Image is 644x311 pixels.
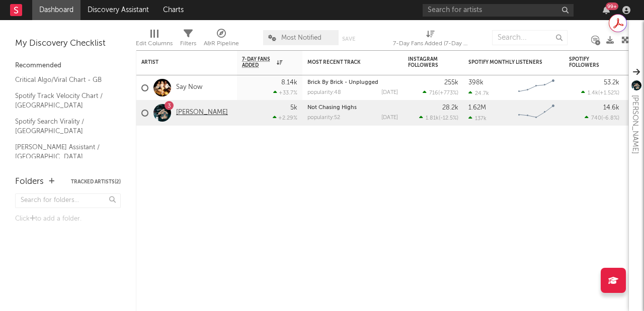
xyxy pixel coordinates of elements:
button: Save [342,36,355,42]
div: ( ) [423,89,458,96]
div: Filters [180,38,196,50]
div: Not Chasing Highs [307,105,398,111]
div: Click to add a folder. [15,213,121,225]
span: 740 [591,116,601,121]
a: Not Chasing Highs [307,105,357,111]
span: Most Notified [281,35,321,41]
span: +1.52 % [600,90,618,96]
div: 8.14k [281,79,297,86]
span: +773 % [440,90,457,96]
button: 99+ [603,6,610,14]
div: A&R Pipeline [204,38,239,50]
a: Spotify Track Velocity Chart / [GEOGRAPHIC_DATA] [15,90,111,111]
div: 398k [468,79,484,86]
div: 7-Day Fans Added (7-Day Fans Added) [393,25,468,54]
div: ( ) [581,89,619,96]
div: Instagram Followers [408,56,443,68]
div: 7-Day Fans Added (7-Day Fans Added) [393,38,468,50]
div: Folders [15,176,44,188]
a: [PERSON_NAME] Assistant / [GEOGRAPHIC_DATA] [15,142,111,162]
div: Edit Columns [136,25,173,54]
a: Say Now [176,83,202,92]
div: 1.62M [468,105,486,111]
svg: Chart title [514,75,559,100]
div: ( ) [585,115,619,121]
div: ( ) [419,115,458,121]
input: Search... [492,30,568,45]
div: Artist [141,59,217,65]
div: Filters [180,25,196,54]
span: 716 [429,90,438,96]
div: 28.2k [442,105,458,111]
div: +2.29 % [273,115,297,121]
a: Brick By Brick - Unplugged [307,80,378,85]
a: [PERSON_NAME] [176,109,228,117]
div: A&R Pipeline [204,25,239,54]
div: Recommended [15,60,121,72]
button: Tracked Artists(2) [71,179,121,184]
div: Edit Columns [136,38,173,50]
a: Spotify Search Virality / [GEOGRAPHIC_DATA] [15,116,111,137]
svg: Chart title [514,100,559,126]
div: 99 + [606,3,618,10]
div: [PERSON_NAME] [629,95,641,154]
div: 14.6k [603,105,619,111]
div: Spotify Followers [569,56,604,68]
input: Search for artists [423,4,574,17]
div: 137k [468,115,487,122]
div: Most Recent Track [307,59,383,65]
div: +33.7 % [273,89,297,96]
div: popularity: 48 [307,90,341,95]
div: [DATE] [381,115,398,121]
input: Search for folders... [15,193,121,208]
span: 1.4k [588,90,598,96]
div: 24.7k [468,90,489,96]
a: Critical Algo/Viral Chart - GB [15,74,111,85]
div: popularity: 52 [307,115,340,121]
div: [DATE] [381,90,398,95]
div: My Discovery Checklist [15,38,121,50]
span: 7-Day Fans Added [242,56,274,68]
div: 5k [290,105,297,111]
div: Spotify Monthly Listeners [468,59,544,65]
div: Brick By Brick - Unplugged [307,80,398,85]
span: -6.8 % [603,116,618,121]
div: 53.2k [604,79,619,86]
span: 1.81k [426,116,439,121]
span: -12.5 % [440,116,457,121]
div: 255k [444,79,458,86]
